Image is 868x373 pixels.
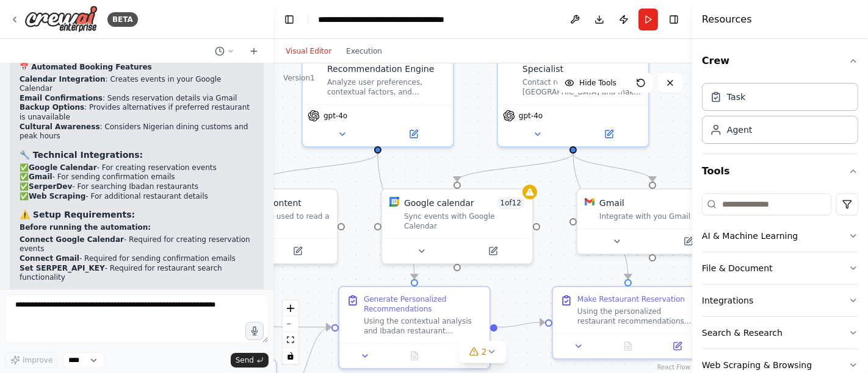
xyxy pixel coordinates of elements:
[404,197,474,209] div: Google calendar
[23,355,52,365] span: Improve
[20,103,84,112] strong: Backup Options
[20,235,254,254] li: - Required for creating reservation events
[599,211,720,221] div: Integrate with you Gmail
[567,153,634,279] g: Edge from cfce1c8f-05b4-4746-9ca6-cf8ab12fdd06 to b0fbde7c-03f8-4ece-96e6-9b5dd5c9b348
[576,188,729,255] div: GmailGmailIntegrate with you Gmail
[302,42,454,147] div: Personalization & Recommendation EngineAnalyze user preferences, contextual factors, and availabl...
[443,349,485,363] button: Open in side panel
[702,285,858,316] button: Integrations
[702,12,752,27] h4: Resources
[20,254,254,264] li: - Required for sending confirmation emails
[20,75,254,94] li: : Creates events in your Google Calendar
[281,11,298,28] button: Hide left sidebar
[702,317,858,349] button: Search & Research
[20,63,152,71] strong: 📅 Automated Booking Features
[381,188,533,265] div: Google CalendarGoogle calendar1of12Sync events with Google Calendar
[339,44,389,59] button: Execution
[702,252,858,284] button: File & Document
[523,77,641,97] div: Contact restaurants in [GEOGRAPHIC_DATA] and make reservations on behalf of users, handling all c...
[20,75,106,83] strong: Calendar Integration
[379,127,448,141] button: Open in side panel
[20,103,254,122] li: : Provides alternatives if preferred restaurant is unavailable
[209,197,302,209] div: Read website content
[327,77,446,97] div: Analyze user preferences, contextual factors, and available restaurant options to generate highly...
[283,300,298,364] div: React Flow controls
[574,127,643,141] button: Open in side panel
[497,42,649,147] div: Restaurant Reservation SpecialistContact restaurants in [GEOGRAPHIC_DATA] and make reservations o...
[29,182,72,191] strong: SerperDev
[20,94,103,102] strong: Email Confirmations
[389,349,441,363] button: No output available
[29,192,85,201] strong: Web Scraping
[702,78,858,154] div: Crew
[5,352,58,368] button: Improve
[497,197,526,209] span: Number of enabled actions
[283,300,298,316] button: zoom in
[278,44,339,59] button: Visual Editor
[107,12,138,27] div: BETA
[324,111,347,121] span: gpt-4o
[579,78,617,88] span: Hide Tools
[460,341,507,363] button: 2
[665,11,682,28] button: Hide right sidebar
[283,332,298,348] button: fit view
[210,44,239,59] button: Switch to previous chat
[20,235,124,244] strong: Connect Google Calendar
[20,163,254,201] p: ✅ - For creating reservation events ✅ - For sending confirmation emails ✅ - For searching Ibadan ...
[20,264,254,283] li: - Required for restaurant search functionality
[186,188,338,265] div: ScrapeWebsiteToolRead website contentA tool that can be used to read a website content.
[727,91,745,103] div: Task
[283,316,298,332] button: zoom out
[727,124,752,136] div: Agent
[552,286,704,360] div: Make Restaurant ReservationUsing the personalized restaurant recommendations and user preferences...
[519,111,543,121] span: gpt-4o
[20,254,79,263] strong: Connect Gmail
[24,5,98,33] img: Logo
[20,123,100,131] strong: Cultural Awareness
[585,197,595,207] img: Gmail
[702,154,858,188] button: Tools
[20,223,151,232] strong: Before running the automation:
[451,153,579,181] g: Edge from cfce1c8f-05b4-4746-9ca6-cf8ab12fdd06 to fb4d8e9e-f52c-4168-b035-e138bebd410e
[338,286,491,369] div: Generate Personalized RecommendationsUsing the contextual analysis and Ibadan restaurant database...
[20,94,254,104] li: : Sends reservation details via Gmail
[498,316,545,333] g: Edge from abcbd8ac-1269-4376-8fa9-1119bbaa1d43 to b0fbde7c-03f8-4ece-96e6-9b5dd5c9b348
[654,234,723,249] button: Open in side panel
[263,244,332,258] button: Open in side panel
[657,364,690,371] a: React Flow attribution
[318,13,455,26] nav: breadcrumb
[20,264,105,272] strong: Set SERPER_API_KEY
[29,172,52,181] strong: Gmail
[557,73,624,93] button: Hide Tools
[372,153,421,279] g: Edge from 9045512b-a8ba-40ee-a058-53b9092a1341 to abcbd8ac-1269-4376-8fa9-1119bbaa1d43
[482,346,487,358] span: 2
[702,44,858,78] button: Crew
[577,307,696,326] div: Using the personalized restaurant recommendations and user preferences, contact the selected rest...
[20,210,135,219] strong: ⚠️ Setup Requirements:
[20,123,254,141] li: : Considers Nigerian dining customs and peak hours
[29,163,97,172] strong: Google Calendar
[404,211,525,231] div: Sync events with Google Calendar
[20,150,143,160] strong: 🔧 Technical Integrations:
[283,73,315,83] div: Version 1
[599,197,624,209] div: Gmail
[567,153,659,181] g: Edge from cfce1c8f-05b4-4746-9ca6-cf8ab12fdd06 to 34d4ad71-7091-4302-93c6-0f02e92bf1ae
[245,322,264,340] button: Click to speak your automation idea
[283,348,298,364] button: toggle interactivity
[602,339,654,353] button: No output available
[702,220,858,252] button: AI & Machine Learning
[458,244,527,258] button: Open in side panel
[236,355,254,365] span: Send
[577,294,685,304] div: Make Restaurant Reservation
[244,44,264,59] button: Start a new chat
[389,197,399,207] img: Google Calendar
[256,153,384,181] g: Edge from 9045512b-a8ba-40ee-a058-53b9092a1341 to 918d2397-0c1e-429d-b4fb-fe744c2d1583
[656,339,698,353] button: Open in side panel
[364,316,482,336] div: Using the contextual analysis and Ibadan restaurant database, create highly personalized restaura...
[231,353,269,368] button: Send
[364,294,482,314] div: Generate Personalized Recommendations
